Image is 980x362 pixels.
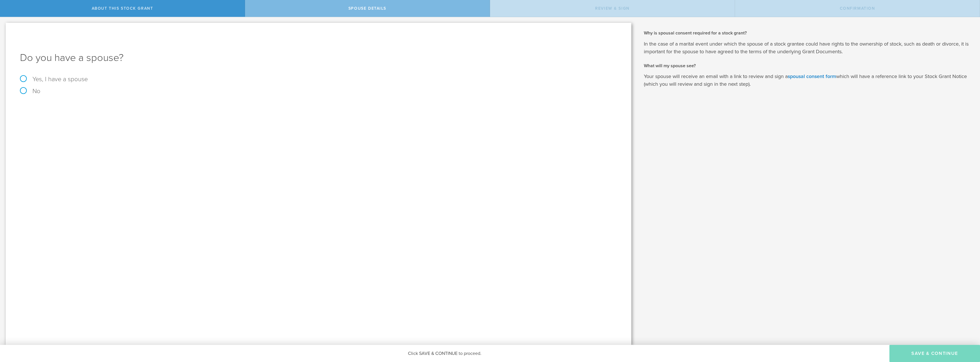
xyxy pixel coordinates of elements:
h2: What will my spouse see? [644,63,971,69]
p: In the case of a marital event under which the spouse of a stock grantee could have rights to the... [644,40,971,56]
h2: Why is spousal consent required for a stock grant? [644,30,971,36]
h1: Do you have a spouse? [20,51,617,65]
a: spousal consent form [788,73,836,79]
span: Spouse Details [348,6,386,11]
span: About this stock grant [92,6,153,11]
label: No [20,88,617,94]
label: Yes, I have a spouse [20,76,617,82]
span: Confirmation [840,6,875,11]
span: Review & Sign [595,6,630,11]
p: Your spouse will receive an email with a link to review and sign a which will have a reference li... [644,73,971,88]
button: Save & Continue [889,345,980,362]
